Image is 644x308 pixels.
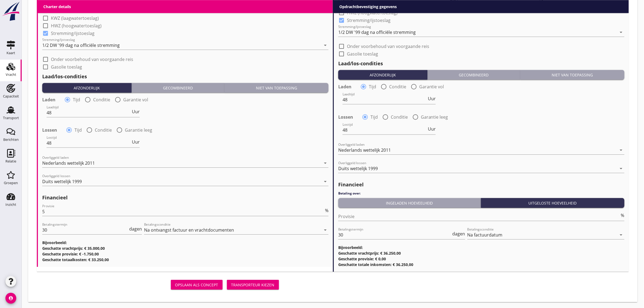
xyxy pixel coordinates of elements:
div: CMNI m.u.v. Art 25, lid 2. [42,2,91,7]
div: Groepen [4,181,18,185]
label: Stremming/ijstoeslag [347,18,391,23]
h3: Geschatte totaalkosten: € 33.250,00 [42,257,328,262]
label: HWZ (hoogwatertoeslag) [51,23,102,28]
div: Opslaan als concept [175,282,218,288]
div: Berichten [3,138,19,141]
h3: Geschatte provisie: € -1.750,00 [42,251,328,257]
label: Onder voorbehoud van voorgaande reis [347,44,429,49]
label: KWZ (laagwatertoeslag) [51,15,99,21]
input: Betalingstermijn [338,231,451,239]
label: Onder voorbehoud van voorgaande reis [51,57,133,62]
i: arrow_drop_down [322,227,328,233]
label: Conditie [93,97,110,102]
div: Na ontvangst factuur en vrachtdocumenten [144,228,234,232]
div: Na factuurdatum [467,232,503,237]
h3: Geschatte vrachtprijs: € 36.250,00 [338,250,625,256]
input: Laadtijd [47,108,131,117]
strong: Laden [42,97,56,102]
i: arrow_drop_down [322,42,328,48]
div: Gecombineerd [430,72,518,78]
div: Ingeladen hoeveelheid [340,200,479,206]
strong: Laden [338,84,352,89]
input: Lostijd [343,126,427,134]
label: Garantie leeg [421,114,448,120]
button: Niet van toepassing [521,70,625,80]
span: Uur [132,109,140,114]
div: Inzicht [5,203,16,206]
label: Stremming/ijstoeslag [51,31,95,36]
div: Transporteur kiezen [231,282,275,288]
i: arrow_drop_down [322,1,328,7]
button: Afzonderlijk [338,70,428,80]
label: Conditie [391,114,408,120]
button: Transporteur kiezen [227,280,279,290]
div: Duits wettelijk 1999 [338,166,378,171]
label: Gasolie toeslag [51,64,82,70]
i: arrow_drop_down [322,160,328,166]
label: Garantie leeg [125,127,152,133]
label: Tijd [73,97,80,102]
input: Provisie [42,207,324,216]
input: Provisie [338,212,620,221]
h2: Laad/los-condities [338,60,625,67]
label: Garantie vol [419,84,444,89]
label: Conditie [389,84,406,89]
i: account_circle [5,293,16,304]
strong: Lossen [42,127,57,133]
h2: Financieel [338,181,625,188]
div: Duits wettelijk 1999 [42,179,82,184]
div: dagen [451,232,465,236]
span: Uur [132,140,140,144]
label: Tijd [370,114,378,120]
i: arrow_drop_down [618,29,625,35]
i: arrow_drop_down [618,165,625,172]
button: Ingeladen hoeveelheid [338,198,481,208]
div: Nederlands wettelijk 2011 [42,161,95,166]
div: % [324,208,328,213]
div: 1/2 DW '99 dag na officiële stremming [338,30,416,35]
label: Tijd [369,84,376,89]
label: Garantie vol [123,97,148,102]
button: Afzonderlijk [42,83,132,93]
h3: Geschatte provisie: € 0,00 [338,256,625,262]
div: Niet van toepassing [523,72,622,78]
div: Capaciteit [3,95,19,98]
div: Afzonderlijk [44,85,129,91]
h2: Financieel [42,194,328,201]
label: Conditie [95,127,112,133]
img: logo-small.a267ee39.svg [1,1,21,21]
div: Vracht [6,73,16,76]
button: Niet van toepassing [225,83,328,93]
h3: Bijvoorbeeld: [338,245,625,250]
label: Tijd [74,127,82,133]
input: Laadtijd [343,95,427,104]
button: Gecombineerd [132,83,225,93]
i: arrow_drop_down [618,147,625,153]
div: Transport [3,116,19,120]
h3: Geschatte totale inkomsten: € 36.250,00 [338,262,625,267]
div: Uitgeloste hoeveelheid [483,200,622,206]
strong: Lossen [338,114,353,120]
h4: Betaling over: [338,191,625,196]
i: arrow_drop_down [618,232,625,238]
div: 1/2 DW '99 dag na officiële stremming [42,43,120,48]
div: Niet van toepassing [227,85,326,91]
label: HWZ (hoogwatertoeslag) [347,10,398,15]
label: Gasolie toeslag [347,51,378,57]
div: % [620,213,625,218]
i: arrow_drop_down [322,178,328,185]
div: Relatie [5,160,16,163]
span: Uur [428,96,436,101]
h2: Laad/los-condities [42,73,328,80]
div: Gecombineerd [134,85,222,91]
input: Betalingstermijn [42,226,128,234]
button: Opslaan als concept [171,280,223,290]
h3: Geschatte vrachtprijs: € 35.000,00 [42,245,328,251]
div: Nederlands wettelijk 2011 [338,148,391,153]
input: Lostijd [47,139,131,147]
div: Afzonderlijk [340,72,425,78]
h3: Bijvoorbeeld: [42,240,328,245]
button: Uitgeloste hoeveelheid [481,198,625,208]
div: dagen [128,227,142,231]
div: Kaart [6,51,15,55]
